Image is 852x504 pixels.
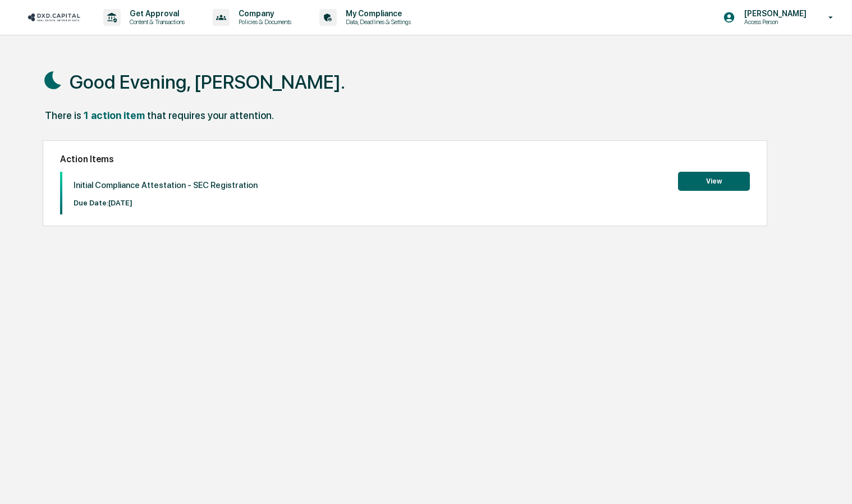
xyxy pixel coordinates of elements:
div: 1 action item [84,109,145,121]
p: Initial Compliance Attestation - SEC Registration [74,180,258,190]
p: Due Date: [DATE] [74,199,258,207]
a: View [678,175,750,186]
h1: Good Evening, [PERSON_NAME]. [70,71,345,93]
p: Company [230,9,297,18]
p: Access Person [735,18,812,26]
p: Policies & Documents [230,18,297,26]
p: Data, Deadlines & Settings [337,18,416,26]
p: Get Approval [121,9,190,18]
p: Content & Transactions [121,18,190,26]
img: logo [27,12,81,22]
h2: Action Items [60,154,750,164]
p: [PERSON_NAME] [735,9,812,18]
button: View [678,172,750,191]
div: that requires your attention. [147,109,274,121]
p: My Compliance [337,9,416,18]
div: There is [45,109,81,121]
